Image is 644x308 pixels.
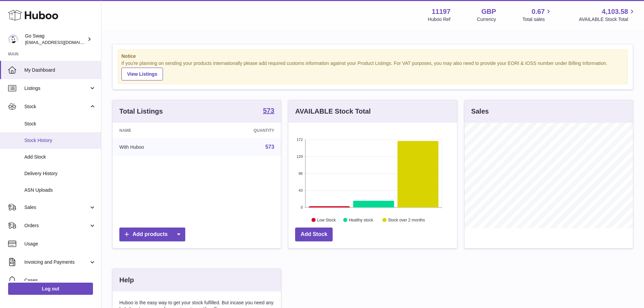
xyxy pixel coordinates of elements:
[8,283,93,295] a: Log out
[24,277,96,284] span: Cases
[25,33,86,46] div: Go Swag
[349,217,374,222] text: Healthy stock
[579,16,636,23] span: AVAILABLE Stock Total
[24,103,89,110] span: Stock
[113,123,201,138] th: Name
[295,107,371,116] h3: AVAILABLE Stock Total
[24,204,89,211] span: Sales
[8,34,18,44] img: internalAdmin-11197@internal.huboo.com
[602,7,628,16] span: 4,103.58
[481,7,496,16] strong: GBP
[24,85,89,92] span: Listings
[24,121,96,127] span: Stock
[25,40,99,45] span: [EMAIL_ADDRESS][DOMAIN_NAME]
[317,217,336,222] text: Low Stock
[24,137,96,144] span: Stock History
[201,123,281,138] th: Quantity
[522,16,552,23] span: Total sales
[24,241,96,247] span: Usage
[532,7,545,16] span: 0.67
[263,107,274,114] strong: 573
[121,60,624,80] div: If you're planning on sending your products internationally please add required customs informati...
[477,16,496,23] div: Currency
[121,68,163,80] a: View Listings
[119,228,185,241] a: Add products
[388,217,425,222] text: Stock over 2 months
[24,259,89,265] span: Invoicing and Payments
[432,7,451,16] strong: 11197
[24,187,96,193] span: ASN Uploads
[471,107,489,116] h3: Sales
[522,7,552,23] a: 0.67 Total sales
[24,154,96,160] span: Add Stock
[113,138,201,156] td: With Huboo
[265,144,275,150] a: 573
[299,171,303,175] text: 86
[119,276,134,285] h3: Help
[301,205,303,209] text: 0
[296,155,303,159] text: 129
[119,107,163,116] h3: Total Listings
[24,67,96,73] span: My Dashboard
[299,188,303,192] text: 43
[263,107,274,115] a: 573
[428,16,451,23] div: Huboo Ref
[579,7,636,23] a: 4,103.58 AVAILABLE Stock Total
[296,138,303,142] text: 172
[24,170,96,177] span: Delivery History
[24,222,89,229] span: Orders
[121,53,624,60] strong: Notice
[295,228,333,241] a: Add Stock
